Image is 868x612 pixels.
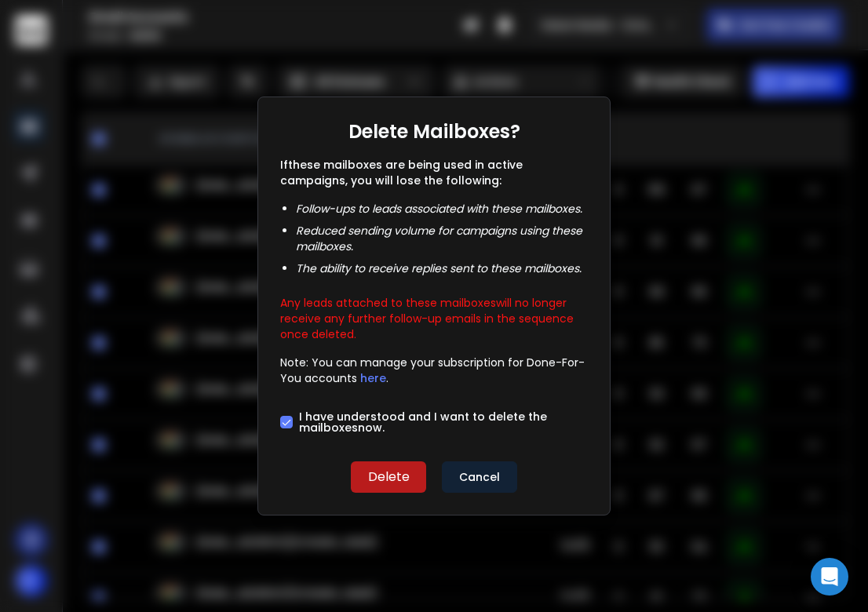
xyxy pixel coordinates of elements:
div: Open Intercom Messenger [811,558,848,596]
p: Note: You can manage your subscription for Done-For-You accounts . [280,355,588,386]
p: If these mailboxes are being used in active campaigns, you will lose the following: [280,157,588,188]
a: here [360,370,386,386]
p: Any leads attached to these mailboxes will no longer receive any further follow-up emails in the ... [280,289,588,342]
li: The ability to receive replies sent to these mailboxes . [296,260,588,276]
li: Reduced sending volume for campaigns using these mailboxes . [296,223,588,254]
button: Cancel [442,461,517,493]
button: Delete [351,461,426,493]
li: Follow-ups to leads associated with these mailboxes . [296,201,588,217]
label: I have understood and I want to delete the mailbox es now. [299,411,588,433]
h1: Delete Mailboxes? [348,119,520,144]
